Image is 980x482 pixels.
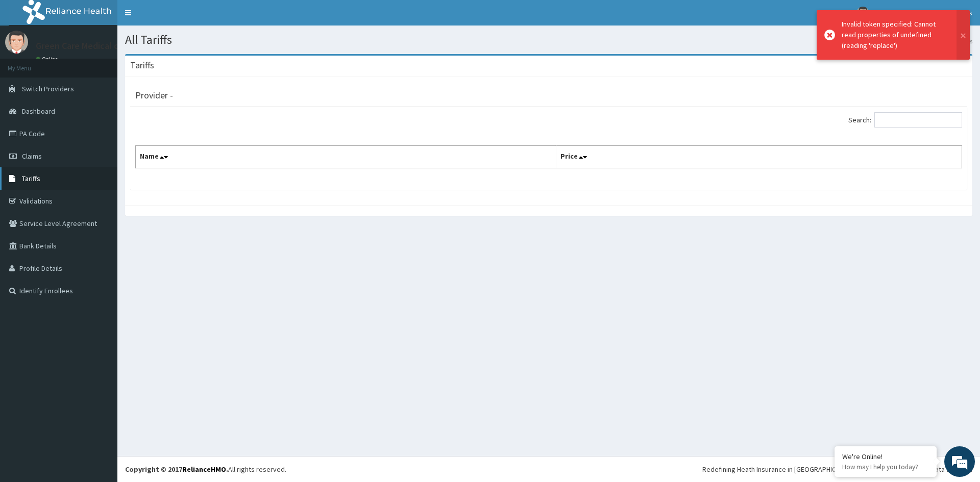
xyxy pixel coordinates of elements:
[135,91,173,100] h3: Provider -
[556,146,962,169] th: Price
[182,465,226,474] a: RelianceHMO
[842,463,929,471] p: How may I help you today?
[842,19,947,51] div: Invalid token specified: Cannot read properties of undefined (reading 'replace')
[125,465,228,474] strong: Copyright © 2017 .
[117,456,980,482] footer: All rights reserved.
[848,112,962,128] label: Search:
[856,7,869,19] img: User Image
[22,107,55,116] span: Dashboard
[5,31,28,54] img: User Image
[875,8,972,17] span: Green Care Medical consultants
[36,41,162,50] p: Green Care Medical consultants
[22,174,40,183] span: Tariffs
[702,464,972,474] div: Redefining Heath Insurance in [GEOGRAPHIC_DATA] using Telemedicine and Data Science!
[130,61,154,70] h3: Tariffs
[136,146,556,169] th: Name
[36,56,60,63] a: Online
[874,112,962,128] input: Search:
[22,84,74,93] span: Switch Providers
[125,33,972,46] h1: All Tariffs
[842,452,929,461] div: We're Online!
[22,151,42,161] span: Claims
